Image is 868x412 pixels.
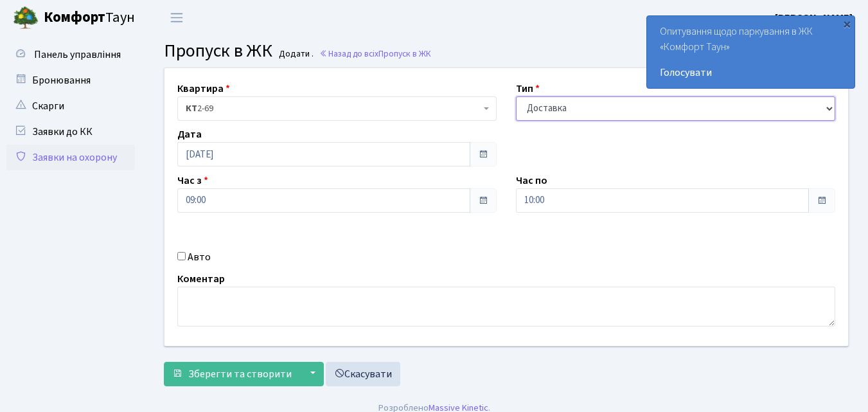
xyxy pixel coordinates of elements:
b: Комфорт [44,7,105,28]
img: logo.png [13,5,39,31]
b: [PERSON_NAME] [775,11,853,25]
a: Заявки до КК [6,119,135,145]
span: Таун [44,7,135,29]
b: КТ [186,102,197,115]
label: Час по [516,173,547,188]
label: Квартира [177,81,230,96]
div: Опитування щодо паркування в ЖК «Комфорт Таун» [647,16,855,88]
a: [PERSON_NAME] [775,10,853,26]
label: Дата [177,127,202,142]
a: Назад до всіхПропуск в ЖК [319,48,431,60]
span: Панель управління [34,48,121,62]
label: Час з [177,173,208,188]
span: Пропуск в ЖК [378,48,431,60]
a: Голосувати [660,65,842,80]
a: Скарги [6,93,135,119]
a: Скасувати [326,362,400,386]
a: Заявки на охорону [6,145,135,170]
a: Панель управління [6,42,135,67]
button: Зберегти та створити [164,362,300,386]
label: Авто [188,249,211,265]
label: Тип [516,81,540,96]
span: <b>КТ</b>&nbsp;&nbsp;&nbsp;&nbsp;2-69 [177,96,497,121]
a: Бронювання [6,67,135,93]
small: Додати . [276,49,314,60]
label: Коментар [177,271,225,287]
span: Зберегти та створити [188,367,292,381]
div: × [840,17,853,30]
span: Пропуск в ЖК [164,38,272,64]
button: Переключити навігацію [161,7,193,28]
span: <b>КТ</b>&nbsp;&nbsp;&nbsp;&nbsp;2-69 [186,102,481,115]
